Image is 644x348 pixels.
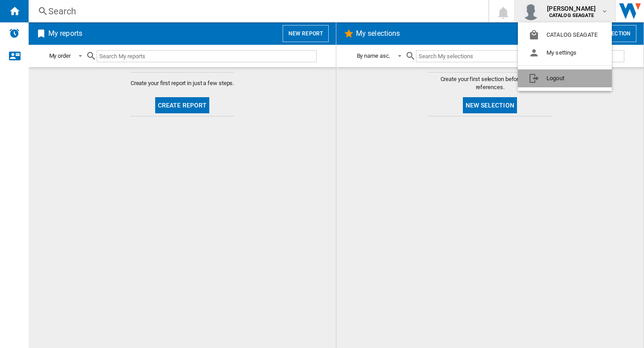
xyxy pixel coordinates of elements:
[518,26,612,44] button: CATALOG SEAGATE
[518,44,612,62] button: My settings
[518,69,612,87] button: Logout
